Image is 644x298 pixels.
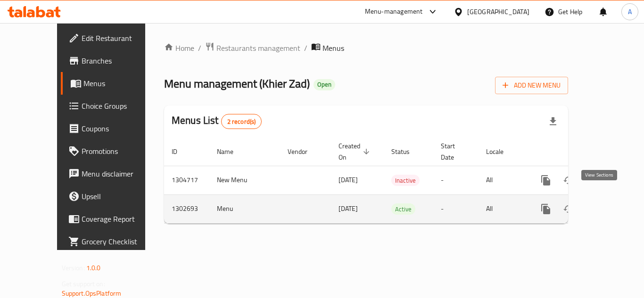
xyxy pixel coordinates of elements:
span: Coverage Report [82,213,157,225]
span: Menus [322,42,344,54]
span: [DATE] [339,202,358,215]
button: Change Status [557,198,580,220]
a: Grocery Checklist [61,230,165,253]
div: Total records count [221,114,262,129]
li: / [304,42,307,54]
td: All [479,194,527,223]
span: Active [391,204,415,215]
div: Export file [542,110,564,133]
a: Edit Restaurant [61,27,165,49]
span: 1.0.0 [86,262,101,274]
span: Start Date [441,140,467,163]
td: New Menu [209,166,280,194]
span: Name [217,146,246,157]
span: 2 record(s) [222,117,262,126]
span: Status [391,146,422,157]
button: Change Status [557,169,580,192]
button: more [535,169,557,192]
td: All [479,166,527,194]
span: Coupons [82,123,157,134]
span: Locale [486,146,516,157]
div: Active [391,203,415,215]
a: Promotions [61,140,165,162]
span: Open [314,81,335,89]
div: [GEOGRAPHIC_DATA] [467,7,529,17]
table: enhanced table [164,137,633,224]
a: Branches [61,49,165,72]
span: A [628,7,632,17]
span: Branches [82,55,157,66]
span: Edit Restaurant [82,32,157,44]
span: Add New Menu [503,80,561,91]
span: ID [172,146,190,157]
span: Grocery Checklist [82,236,157,247]
span: Upsell [82,191,157,202]
a: Home [164,42,194,54]
span: Inactive [391,175,420,186]
td: Menu [209,194,280,223]
td: 1304717 [164,166,209,194]
span: [DATE] [339,174,358,186]
span: Get support on: [62,278,105,290]
span: Choice Groups [82,100,157,112]
h2: Menus List [172,113,262,129]
span: Menus [83,78,157,89]
div: Inactive [391,175,420,186]
span: Menu management ( Khier Zad ) [164,73,310,94]
span: Vendor [288,146,320,157]
a: Menu disclaimer [61,162,165,185]
a: Restaurants management [205,42,300,54]
span: Promotions [82,145,157,157]
td: - [433,194,479,223]
a: Choice Groups [61,95,165,117]
th: Actions [527,137,633,166]
span: Menu disclaimer [82,168,157,179]
div: Open [314,79,335,90]
td: - [433,166,479,194]
nav: breadcrumb [164,42,568,54]
span: Created On [339,140,372,163]
td: 1302693 [164,194,209,223]
span: Restaurants management [216,42,300,54]
a: Coverage Report [61,208,165,230]
div: Menu-management [365,6,423,17]
button: more [535,198,557,220]
span: Version: [62,262,85,274]
a: Upsell [61,185,165,208]
a: Coupons [61,117,165,140]
button: Add New Menu [495,77,568,94]
a: Menus [61,72,165,95]
li: / [198,42,201,54]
